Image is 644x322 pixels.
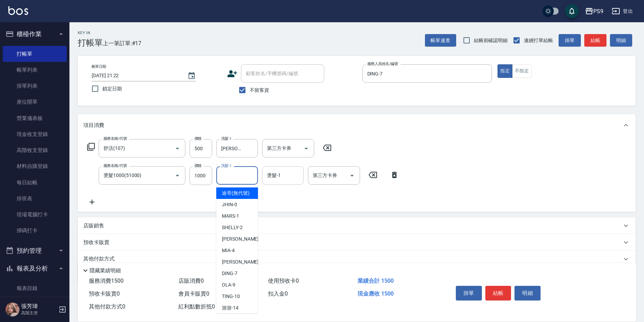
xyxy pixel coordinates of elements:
[3,207,67,223] a: 現場電腦打卡
[89,290,120,297] span: 預收卡販賣 0
[178,277,204,284] span: 店販消費 0
[90,267,121,274] p: 隱藏業績明細
[584,34,607,47] button: 結帳
[497,64,512,78] button: 指定
[512,64,532,78] button: 不指定
[3,259,67,277] button: 報表及分析
[524,37,553,44] span: 連續打單結帳
[83,255,118,263] p: 其他付款方式
[610,34,632,47] button: 明細
[268,277,299,284] span: 使用預收卡 0
[3,94,67,110] a: 座位開單
[78,114,636,136] div: 項目消費
[6,303,19,316] img: Person
[3,126,67,142] a: 現金收支登錄
[103,39,142,48] span: 上一筆訂單:#17
[346,170,358,181] button: Open
[222,212,239,220] span: MARS -1
[21,303,57,310] h5: 張芳瑋
[222,201,237,208] span: JHIN -0
[222,247,235,254] span: MIA -4
[582,4,606,18] button: PS9
[194,136,202,141] label: 價格
[474,37,508,44] span: 結帳前確認明細
[83,239,109,246] p: 預收卡販賣
[21,310,57,316] p: 高階主管
[3,110,67,126] a: 營業儀表板
[3,175,67,191] a: 每日結帳
[593,7,603,16] div: PS9
[3,158,67,174] a: 材料自購登錄
[559,34,581,47] button: 掛單
[367,61,398,66] label: 服務人員姓名/編號
[3,191,67,207] a: 排班表
[222,304,239,312] span: 游游 -14
[515,286,541,300] button: 明細
[89,277,124,284] span: 服務消費 1500
[89,303,125,310] span: 其他付款方式 0
[83,122,104,129] p: 項目消費
[301,143,312,154] button: Open
[78,234,636,251] div: 預收卡販賣
[3,142,67,158] a: 高階收支登錄
[358,277,394,284] span: 業績合計 1500
[3,78,67,94] a: 掛單列表
[485,286,511,300] button: 結帳
[183,67,200,84] button: Choose date, selected date is 2025-09-17
[78,38,103,48] h3: 打帳單
[222,190,250,197] span: 迪哥 (無代號)
[3,296,67,312] a: 消費分析儀表板
[222,224,243,231] span: SHELLY -2
[3,242,67,260] button: 預約管理
[78,217,636,234] div: 店販銷售
[268,290,288,297] span: 扣入金 0
[8,6,28,15] img: Logo
[92,64,106,69] label: 帳單日期
[78,31,103,35] h2: Key In
[565,4,579,18] button: save
[221,136,232,141] label: 洗髮-1
[178,290,209,297] span: 會員卡販賣 0
[83,222,104,230] p: 店販銷售
[222,258,263,266] span: [PERSON_NAME] -5
[425,34,456,47] button: 帳單速查
[222,293,240,300] span: TING -10
[3,25,67,43] button: 櫃檯作業
[222,281,235,289] span: OLA -9
[221,163,232,168] label: 洗髮-1
[178,303,215,310] span: 紅利點數折抵 0
[609,5,636,18] button: 登出
[250,87,269,94] span: 不留客資
[103,136,127,141] label: 服務名稱/代號
[456,286,482,300] button: 掛單
[222,270,237,277] span: DING -7
[3,62,67,78] a: 帳單列表
[172,170,183,181] button: Open
[222,235,263,243] span: [PERSON_NAME] -3
[358,290,394,297] span: 現金應收 1500
[78,251,636,267] div: 其他付款方式
[102,85,122,92] span: 鎖定日期
[194,163,202,168] label: 價格
[3,280,67,296] a: 報表目錄
[3,46,67,62] a: 打帳單
[3,223,67,239] a: 掃碼打卡
[92,70,181,81] input: YYYY/MM/DD hh:mm
[172,143,183,154] button: Open
[103,163,127,168] label: 服務名稱/代號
